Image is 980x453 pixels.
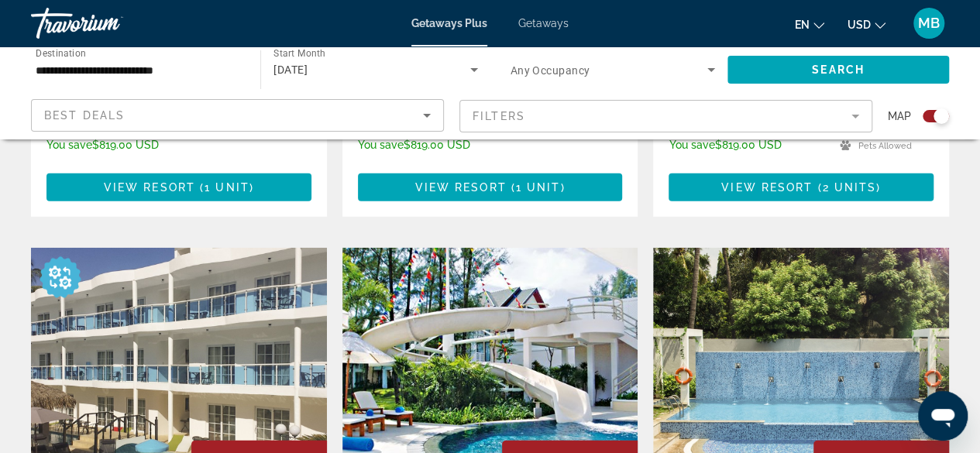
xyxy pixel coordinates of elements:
a: Getaways [518,17,569,29]
span: View Resort [721,181,813,194]
span: 2 units [822,181,876,194]
span: Destination [36,47,86,58]
span: ( ) [195,181,254,194]
button: Change language [795,13,824,36]
span: [DATE] [273,63,308,76]
span: View Resort [414,181,506,194]
span: Map [888,105,911,127]
span: Pets Allowed [858,141,912,151]
span: en [795,19,810,31]
span: View Resort [104,181,195,194]
button: Filter [459,99,872,133]
mat-select: Sort by [44,106,431,125]
span: 1 unit [205,181,249,194]
span: Any Occupancy [511,64,590,77]
p: $819.00 USD [46,139,296,151]
span: Start Month [273,48,325,59]
span: Search [812,63,865,76]
span: MB [918,15,940,31]
span: You save [46,139,92,151]
p: $819.00 USD [669,139,824,151]
button: Change currency [848,13,885,36]
span: USD [848,19,871,31]
button: View Resort(2 units) [669,173,934,201]
iframe: Button to launch messaging window [918,391,968,441]
span: 1 unit [516,181,561,194]
span: ( ) [813,181,881,194]
span: Best Deals [44,109,125,122]
span: You save [669,139,714,151]
p: $819.00 USD [358,139,524,151]
button: User Menu [909,7,949,39]
button: Search [727,56,949,84]
span: ( ) [507,181,566,194]
a: Travorium [31,3,186,43]
span: You save [358,139,404,151]
button: View Resort(1 unit) [46,173,311,201]
button: View Resort(1 unit) [358,173,623,201]
a: Getaways Plus [411,17,487,29]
